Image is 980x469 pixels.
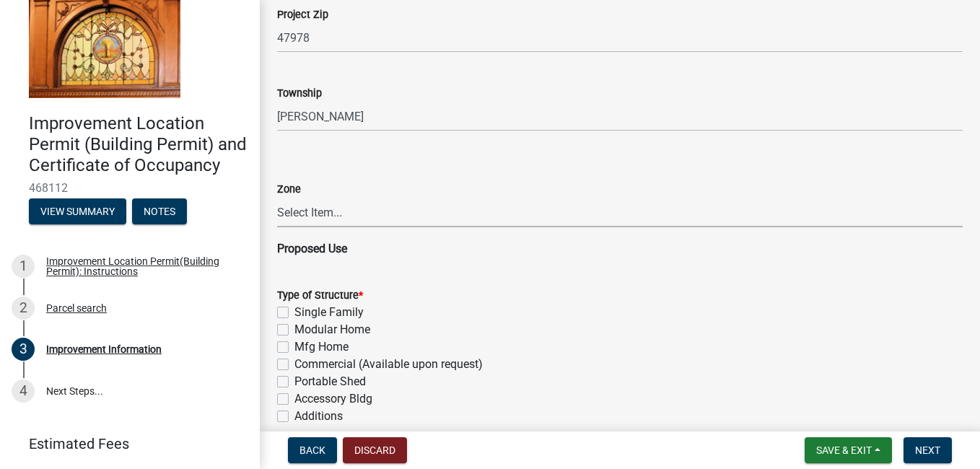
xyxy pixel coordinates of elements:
div: Parcel search [46,303,107,313]
div: Improvement Location Permit(Building Permit): Instructions [46,256,237,276]
label: Project Zip [277,10,328,20]
button: Save & Exit [805,437,892,463]
button: Next [904,437,952,463]
label: Mfg Home [294,338,349,356]
span: 468112 [29,181,231,195]
div: 2 [12,297,35,320]
div: 1 [12,255,35,278]
label: Portable Shed [294,373,366,390]
span: Back [299,444,325,456]
a: Estimated Fees [12,429,237,458]
h4: Improvement Location Permit (Building Permit) and Certificate of Occupancy [29,113,248,175]
strong: Proposed Use [277,242,347,255]
div: 4 [12,380,35,403]
label: Commercial (Available upon request) [294,356,483,373]
label: Additions [294,408,343,425]
label: Modular Home [294,321,370,338]
div: Improvement Information [46,344,162,354]
button: Notes [132,198,187,224]
span: Save & Exit [816,444,872,456]
label: Zone [277,185,301,195]
label: Accessory Bldg [294,390,372,408]
label: Township [277,89,322,99]
div: 3 [12,338,35,361]
button: Back [288,437,337,463]
button: View Summary [29,198,126,224]
button: Discard [343,437,407,463]
label: Single Family [294,304,364,321]
span: Next [915,444,940,456]
label: Type of Structure [277,291,363,301]
wm-modal-confirm: Summary [29,207,126,219]
label: Temp Structures [294,425,378,442]
wm-modal-confirm: Notes [132,207,187,219]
